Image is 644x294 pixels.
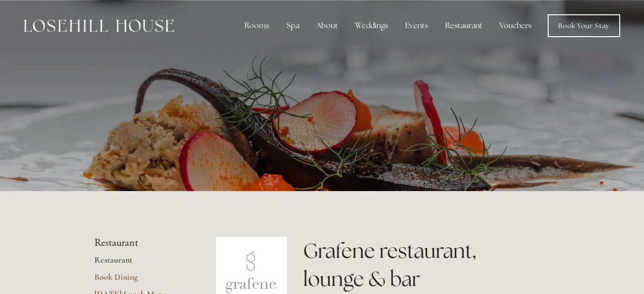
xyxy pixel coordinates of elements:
[279,16,307,35] div: Spa
[94,272,185,289] a: Book Dining
[438,16,490,35] div: Restaurant
[237,16,277,35] div: Rooms
[492,16,539,35] a: Vouchers
[303,237,550,293] h1: Grafene restaurant, lounge & bar
[94,237,185,249] li: Restaurant
[94,254,185,272] a: Restaurant
[309,16,346,35] div: About
[24,20,174,32] img: Losehill House
[398,16,436,35] div: Events
[548,14,620,37] a: Book Your Stay
[348,16,396,35] div: Weddings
